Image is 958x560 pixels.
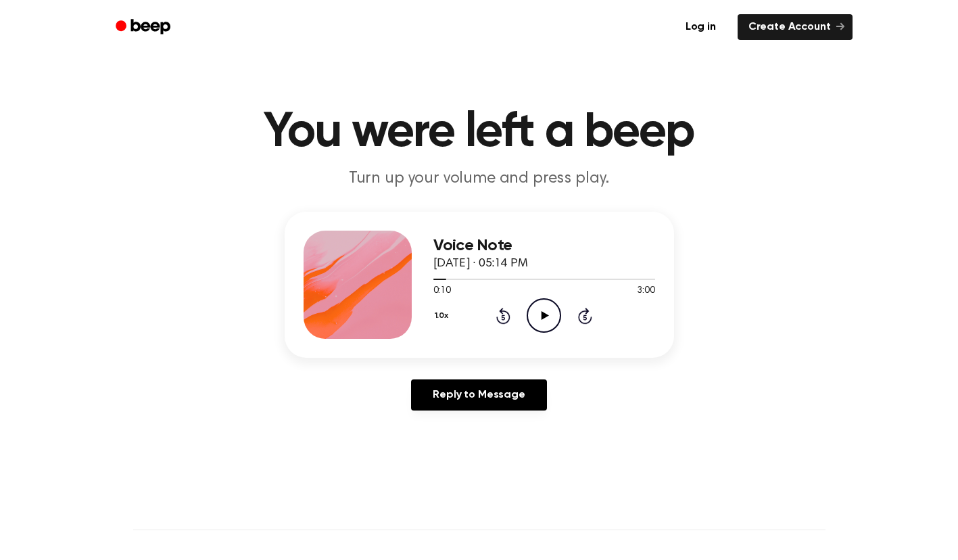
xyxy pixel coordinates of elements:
span: [DATE] · 05:14 PM [433,258,528,270]
a: Reply to Message [411,379,546,411]
a: Create Account [738,14,853,40]
span: 0:10 [433,284,451,298]
h3: Voice Note [433,237,655,255]
a: Log in [672,11,729,43]
span: 3:00 [637,284,654,298]
h1: You were left a beep [133,108,825,157]
a: Beep [106,14,183,41]
p: Turn up your volume and press play. [220,168,739,190]
button: 1.0x [433,304,454,327]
